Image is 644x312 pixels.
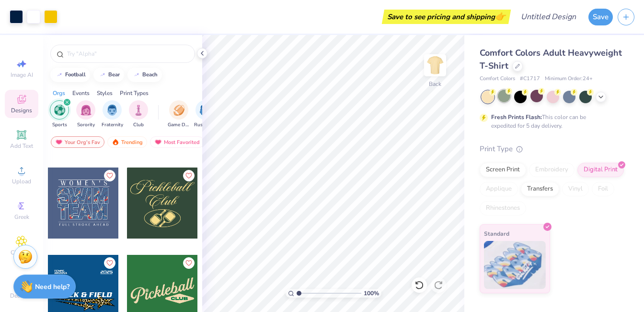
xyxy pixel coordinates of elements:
[53,89,65,97] div: Orgs
[11,71,33,79] span: Image AI
[133,121,144,129] span: Club
[484,241,546,289] img: Standard
[107,105,117,116] img: Fraternity Image
[194,121,216,129] span: Rush & Bid
[77,121,95,129] span: Sorority
[168,121,190,129] span: Game Day
[72,89,90,97] div: Events
[56,72,63,78] img: trend_line.gif
[491,113,542,121] strong: Fresh Prints Flash:
[521,182,559,196] div: Transfers
[102,100,123,129] div: filter for Fraternity
[104,257,115,269] button: Like
[588,9,613,25] button: Save
[76,100,95,129] button: filter button
[520,75,540,83] span: # C1717
[183,170,195,181] button: Like
[168,100,190,129] button: filter button
[480,47,622,72] span: Comfort Colors Adult Heavyweight T-Shirt
[50,68,90,82] button: football
[513,7,584,26] input: Untitled Design
[12,178,31,185] span: Upload
[102,121,123,129] span: Fraternity
[35,282,69,291] strong: Need help?
[384,10,508,24] div: Save to see pricing and shipping
[480,201,526,216] div: Rhinestones
[480,182,518,196] div: Applique
[194,100,216,129] div: filter for Rush & Bid
[99,72,106,78] img: trend_line.gif
[480,163,526,177] div: Screen Print
[108,72,120,77] div: bear
[480,144,625,155] div: Print Type
[154,139,162,145] img: most_fav.gif
[76,100,95,129] div: filter for Sorority
[480,75,515,83] span: Comfort Colors
[495,11,506,22] span: 👉
[429,80,441,88] div: Back
[104,170,115,181] button: Like
[112,139,119,145] img: trending.gif
[107,136,147,148] div: Trending
[65,72,86,77] div: football
[183,257,195,269] button: Like
[142,72,158,77] div: beach
[97,89,113,97] div: Styles
[129,100,148,129] div: filter for Club
[133,72,140,78] img: trend_line.gif
[80,105,92,116] img: Sorority Image
[150,136,204,148] div: Most Favorited
[50,100,69,129] div: filter for Sports
[425,56,445,75] img: Back
[200,105,211,116] img: Rush & Bid Image
[10,292,33,300] span: Decorate
[545,75,593,83] span: Minimum Order: 24 +
[10,142,33,150] span: Add Text
[54,105,65,116] img: Sports Image
[52,121,67,129] span: Sports
[50,100,69,129] button: filter button
[133,105,144,116] img: Club Image
[5,249,38,264] span: Clipart & logos
[127,68,162,82] button: beach
[577,163,624,177] div: Digital Print
[484,228,509,239] span: Standard
[120,89,149,97] div: Print Types
[93,68,124,82] button: bear
[529,163,575,177] div: Embroidery
[55,139,63,145] img: most_fav.gif
[364,289,379,298] span: 100 %
[173,105,184,116] img: Game Day Image
[562,182,589,196] div: Vinyl
[491,113,609,130] div: This color can be expedited for 5 day delivery.
[194,100,216,129] button: filter button
[592,182,614,196] div: Foil
[66,49,189,59] input: Try "Alpha"
[102,100,123,129] button: filter button
[168,100,190,129] div: filter for Game Day
[129,100,148,129] button: filter button
[14,213,29,221] span: Greek
[11,107,32,114] span: Designs
[51,136,104,148] div: Your Org's Fav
